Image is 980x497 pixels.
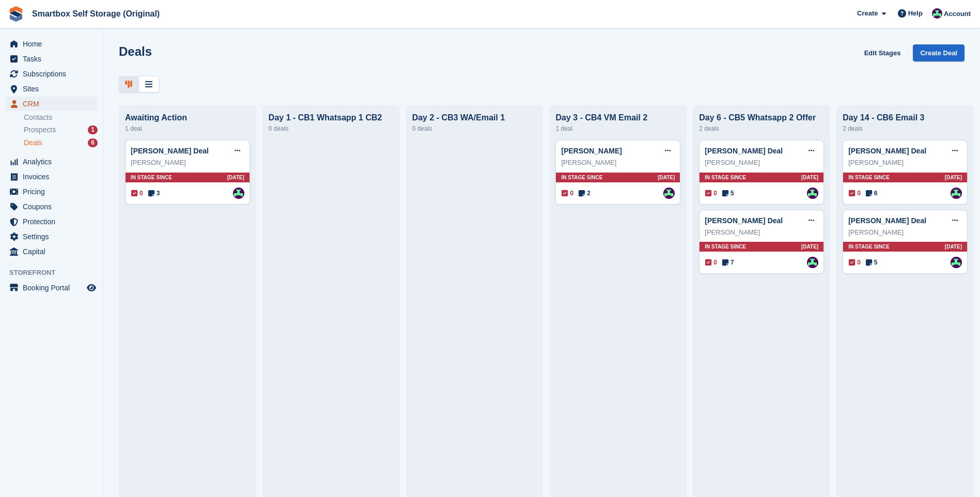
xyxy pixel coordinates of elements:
[722,258,734,267] span: 7
[705,189,717,198] span: 0
[705,158,818,168] div: [PERSON_NAME]
[807,257,818,268] img: Alex Selenitsas
[5,67,98,81] a: menu
[561,174,602,181] span: In stage since
[944,9,971,19] span: Account
[5,214,98,229] a: menu
[561,158,675,168] div: [PERSON_NAME]
[951,188,962,199] img: Alex Selenitsas
[5,82,98,96] a: menu
[24,113,98,122] a: Contacts
[24,137,98,148] a: Deals 6
[23,97,85,111] span: CRM
[8,6,24,22] img: stora-icon-8386f47178a22dfd0bd8f6a31ec36ba5ce8667c1dd55bd0f319d3a0aa187defe.svg
[24,125,98,135] a: Prospects 1
[28,5,164,22] a: Smartbox Self Storage (Original)
[119,44,152,58] h1: Deals
[658,174,675,181] span: [DATE]
[705,243,746,251] span: In stage since
[88,126,98,134] div: 1
[848,147,926,155] a: [PERSON_NAME] Deal
[913,44,965,61] a: Create Deal
[5,184,98,199] a: menu
[857,8,878,19] span: Create
[23,184,85,199] span: Pricing
[848,243,890,251] span: In stage since
[951,257,962,268] img: Alex Selenitsas
[23,52,85,66] span: Tasks
[843,122,968,135] div: 2 deals
[848,216,926,225] a: [PERSON_NAME] Deal
[5,52,98,66] a: menu
[85,282,98,294] a: Preview store
[131,158,244,168] div: [PERSON_NAME]
[848,174,890,181] span: In stage since
[412,122,537,135] div: 0 deals
[148,189,160,198] span: 3
[801,174,818,181] span: [DATE]
[699,122,824,135] div: 2 deals
[705,216,783,225] a: [PERSON_NAME] Deal
[23,154,85,169] span: Analytics
[24,125,56,135] span: Prospects
[23,244,85,259] span: Capital
[5,244,98,259] a: menu
[705,227,818,238] div: [PERSON_NAME]
[5,229,98,244] a: menu
[663,188,675,199] img: Alex Selenitsas
[23,169,85,184] span: Invoices
[705,147,783,155] a: [PERSON_NAME] Deal
[860,44,905,61] a: Edit Stages
[807,188,818,199] img: Alex Selenitsas
[866,189,878,198] span: 6
[23,214,85,229] span: Protection
[269,122,394,135] div: 0 deals
[555,122,680,135] div: 1 deal
[412,113,537,122] div: Day 2 - CB3 WA/Email 1
[233,188,244,199] img: Alex Selenitsas
[945,174,962,181] span: [DATE]
[23,37,85,51] span: Home
[5,97,98,111] a: menu
[561,147,621,155] a: [PERSON_NAME]
[5,37,98,51] a: menu
[5,281,98,295] a: menu
[24,138,42,148] span: Deals
[125,113,250,122] div: Awaiting Action
[23,199,85,214] span: Coupons
[848,227,962,238] div: [PERSON_NAME]
[555,113,680,122] div: Day 3 - CB4 VM Email 2
[848,158,962,168] div: [PERSON_NAME]
[125,122,250,135] div: 1 deal
[131,147,209,155] a: [PERSON_NAME] Deal
[269,113,394,122] div: Day 1 - CB1 Whatsapp 1 CB2
[5,199,98,214] a: menu
[5,169,98,184] a: menu
[579,189,590,198] span: 2
[866,258,878,267] span: 5
[843,113,968,122] div: Day 14 - CB6 Email 3
[9,268,103,278] span: Storefront
[88,138,98,147] div: 6
[562,189,573,198] span: 0
[227,174,244,181] span: [DATE]
[131,174,172,181] span: In stage since
[23,67,85,81] span: Subscriptions
[932,8,942,19] img: Alex Selenitsas
[705,258,717,267] span: 0
[23,82,85,96] span: Sites
[131,189,143,198] span: 0
[23,281,85,295] span: Booking Portal
[705,174,746,181] span: In stage since
[801,243,818,251] span: [DATE]
[23,229,85,244] span: Settings
[722,189,734,198] span: 5
[5,154,98,169] a: menu
[945,243,962,251] span: [DATE]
